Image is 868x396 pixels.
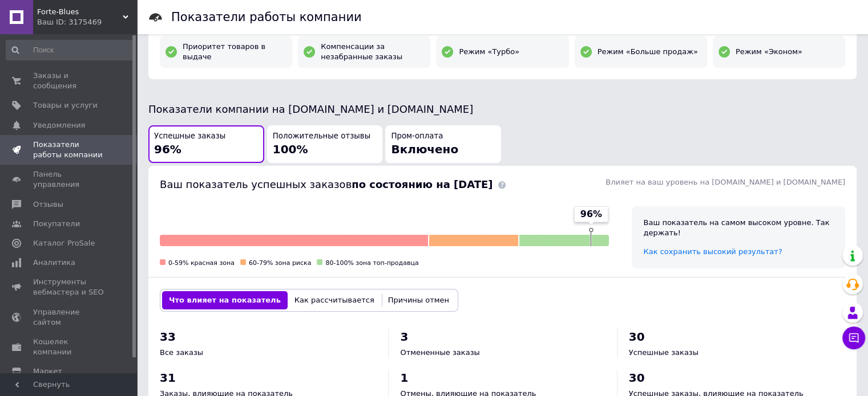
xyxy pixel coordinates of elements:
[629,371,645,385] span: 30
[267,125,383,164] button: Положительные отзывы100%
[643,218,834,238] div: Ваш показатель на самом высоком уровне. Так держать!
[605,178,845,186] span: Влияет на ваш уровень на [DOMAIN_NAME] и [DOMAIN_NAME]
[459,47,519,57] span: Режим «Турбо»
[33,277,106,297] span: Инструменты вебмастера и SEO
[33,258,75,268] span: Аналитика
[736,47,802,57] span: Режим «Эконом»
[643,247,782,256] a: Как сохранить высокий результат?
[154,131,225,142] span: Успешные заказы
[629,348,699,357] span: Успешные заказы
[154,142,181,156] span: 96%
[391,131,443,142] span: Пром-оплата
[273,131,370,142] span: Положительные отзывы
[385,125,501,164] button: Пром-оплатаВключено
[33,71,106,91] span: Заказы и сообщения
[400,371,408,385] span: 1
[33,219,80,229] span: Покупатели
[33,120,85,130] span: Уведомления
[33,199,63,210] span: Отзывы
[160,330,176,344] span: 33
[325,259,418,267] span: 80-100% зона топ-продавца
[352,178,492,190] b: по состоянию на [DATE]
[33,307,106,328] span: Управление сайтом
[842,326,865,349] button: Чат с покупателем
[400,348,479,357] span: Отмененные заказы
[162,291,288,309] button: Что влияет на показатель
[33,140,106,160] span: Показатели работы компании
[37,17,137,27] div: Ваш ID: 3175469
[400,330,408,344] span: 3
[249,259,311,267] span: 60-79% зона риска
[33,366,62,377] span: Маркет
[6,40,135,60] input: Поиск
[183,42,286,62] span: Приоритет товаров в выдаче
[273,142,308,156] span: 100%
[33,238,95,248] span: Каталог ProSale
[629,330,645,344] span: 30
[33,337,106,357] span: Кошелек компании
[597,47,698,57] span: Режим «Больше продаж»
[33,100,98,111] span: Товары и услуги
[321,42,425,62] span: Компенсации за незабранные заказы
[391,142,458,156] span: Включено
[148,125,264,164] button: Успешные заказы96%
[148,103,473,115] span: Показатели компании на [DOMAIN_NAME] и [DOMAIN_NAME]
[160,178,492,190] span: Ваш показатель успешных заказов
[580,208,602,221] span: 96%
[288,291,381,309] button: Как рассчитывается
[160,348,203,357] span: Все заказы
[381,291,456,309] button: Причины отмен
[168,259,235,267] span: 0-59% красная зона
[171,10,362,24] h1: Показатели работы компании
[160,371,176,385] span: 31
[33,169,106,190] span: Панель управления
[37,7,123,17] span: Forte-Blues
